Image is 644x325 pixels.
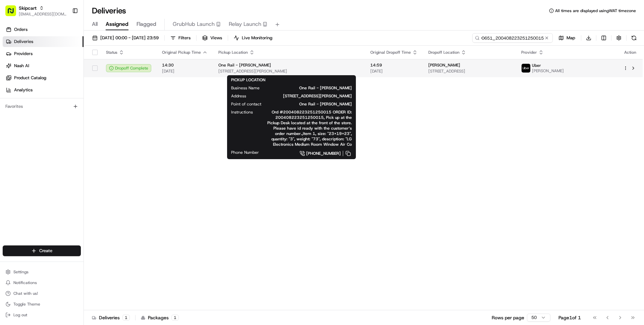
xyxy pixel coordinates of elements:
span: Relay Launch [229,20,261,28]
button: Toggle Theme [3,299,81,309]
span: All times are displayed using WAT timezone [555,8,636,13]
div: 💻 [57,98,62,103]
span: [DATE] [370,68,418,74]
button: Live Monitoring [231,33,275,43]
button: Notifications [3,278,81,287]
img: uber-new-logo.jpeg [522,64,530,73]
span: Create [39,248,52,254]
span: Point of contact [231,101,261,107]
span: [PHONE_NUMBER] [306,151,341,156]
span: Log out [13,312,27,318]
span: [PERSON_NAME] [428,62,460,68]
a: 📗Knowledge Base [4,95,54,107]
div: We're available if you need us! [23,71,85,76]
a: Nash AI [3,60,84,71]
a: 💻API Documentation [54,95,110,107]
span: 14:59 [370,62,418,68]
span: Assigned [106,20,128,28]
span: Provider [521,50,537,55]
span: Knowledge Base [13,97,51,104]
button: Log out [3,310,81,320]
span: Live Monitoring [242,35,272,41]
span: Address [231,93,246,99]
button: Settings [3,267,81,277]
span: Nash AI [14,63,29,69]
span: Orders [14,27,28,33]
span: [STREET_ADDRESS][PERSON_NAME] [257,93,352,99]
button: Chat with us! [3,289,81,298]
span: Analytics [14,87,33,93]
div: Page 1 of 1 [558,314,581,321]
span: Providers [14,51,33,57]
span: [DATE] 00:00 - [DATE] 23:59 [100,35,159,41]
span: GrubHub Launch [173,20,215,28]
div: Deliveries [92,314,130,321]
span: Instructions [231,109,253,115]
input: Clear [17,43,111,50]
p: Welcome 👋 [7,27,122,38]
span: Toggle Theme [13,301,40,307]
a: Powered byPylon [47,113,81,119]
span: One Rail - [PERSON_NAME] [270,85,352,91]
div: Start new chat [23,64,110,71]
span: One Rail - [PERSON_NAME] [272,101,352,107]
h1: Deliveries [92,5,126,16]
span: Filters [178,35,191,41]
span: Views [210,35,222,41]
button: Filters [167,33,194,43]
button: Map [555,33,578,43]
span: All [92,20,98,28]
span: Status [106,50,117,55]
span: Product Catalog [14,75,46,81]
span: Business Name [231,85,260,91]
a: Providers [3,48,84,59]
span: Chat with us! [13,291,38,296]
span: [DATE] [162,68,208,74]
span: Deliveries [14,39,33,45]
div: Packages [141,314,179,321]
a: [PHONE_NUMBER] [270,150,352,157]
div: Favorites [3,101,81,112]
div: 📗 [7,98,12,103]
button: Start new chat [114,66,122,74]
span: Settings [13,269,29,275]
span: Original Pickup Time [162,50,201,55]
a: Analytics [3,85,84,95]
span: [STREET_ADDRESS][PERSON_NAME] [218,68,360,74]
button: Skipcart[EMAIL_ADDRESS][DOMAIN_NAME] [3,3,69,19]
span: Pickup Location [218,50,248,55]
div: Action [623,50,637,55]
div: 1 [171,315,179,321]
div: 1 [122,315,130,321]
p: Rows per page [492,314,524,321]
span: 14:30 [162,62,208,68]
span: Notifications [13,280,37,285]
button: [EMAIL_ADDRESS][DOMAIN_NAME] [19,11,67,17]
button: Skipcart [19,5,37,11]
span: Phone Number [231,150,259,155]
a: Deliveries [3,36,84,47]
a: Orders [3,24,84,35]
span: API Documentation [63,97,108,104]
span: Ord #200408223251250015 ORDER ID: 200408223251250015, Pick up at the Pickup Desk located at the f... [264,109,352,147]
button: Create [3,245,81,256]
span: Uber [532,63,541,68]
span: Flagged [137,20,156,28]
span: Pylon [67,114,81,119]
span: Map [567,35,575,41]
img: Nash [7,7,20,20]
button: [DATE] 00:00 - [DATE] 23:59 [89,33,162,43]
span: One Rail - [PERSON_NAME] [218,62,271,68]
button: Dropoff Complete [106,64,151,72]
span: [PERSON_NAME] [532,68,564,74]
button: Refresh [629,33,639,43]
span: Dropoff Location [428,50,460,55]
button: Views [199,33,225,43]
img: 1736555255976-a54dd68f-1ca7-489b-9aae-adbdc363a1c4 [7,64,19,76]
input: Type to search [472,33,553,43]
a: Product Catalog [3,73,84,83]
span: Original Dropoff Time [370,50,411,55]
span: [STREET_ADDRESS] [428,68,511,74]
